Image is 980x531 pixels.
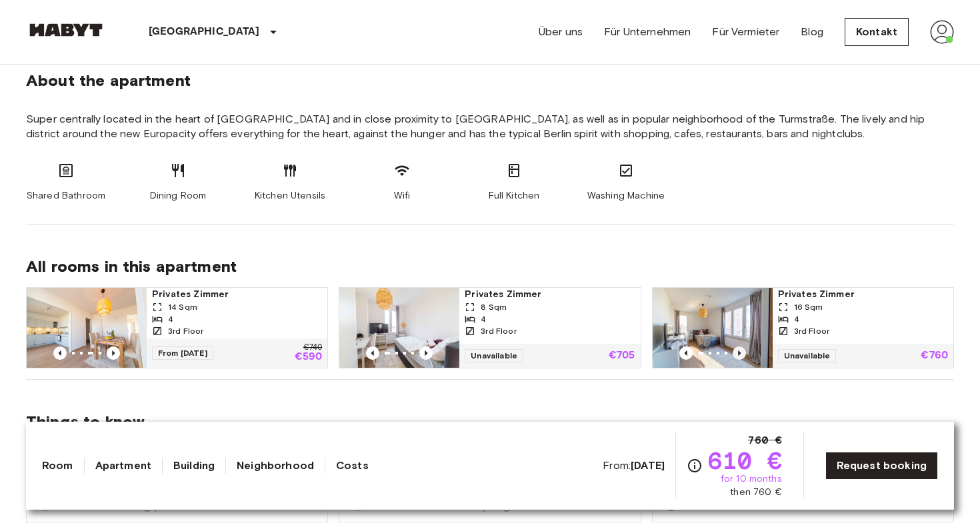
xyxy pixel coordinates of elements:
[95,458,151,474] a: Apartment
[679,346,693,360] button: Previous image
[173,458,215,474] a: Building
[778,288,948,301] span: Privates Zimmer
[168,325,203,337] span: 3rd Floor
[604,24,691,40] a: Für Unternehmen
[152,288,322,301] span: Privates Zimmer
[631,459,665,472] b: [DATE]
[733,346,746,360] button: Previous image
[303,344,322,352] p: €740
[794,325,829,337] span: 3rd Floor
[748,432,782,448] span: 760 €
[339,288,459,368] img: Marketing picture of unit DE-01-007-006-03HF
[794,313,799,325] span: 4
[394,189,411,203] span: Wifi
[587,189,665,203] span: Washing Machine
[419,346,433,360] button: Previous image
[481,313,486,325] span: 4
[712,24,779,40] a: Für Vermieter
[801,24,823,40] a: Blog
[465,288,635,301] span: Privates Zimmer
[489,189,540,203] span: Full Kitchen
[730,486,782,499] span: then 760 €
[237,458,314,474] a: Neighborhood
[653,288,773,368] img: Marketing picture of unit DE-01-007-006-02HF
[26,23,106,37] img: Habyt
[825,452,938,480] a: Request booking
[27,189,105,203] span: Shared Bathroom
[652,287,954,368] a: Marketing picture of unit DE-01-007-006-02HFPrevious imagePrevious imagePrivates Zimmer16 Sqm43rd...
[152,346,213,360] span: From [DATE]
[150,189,207,203] span: Dining Room
[721,472,782,486] span: for 10 months
[26,71,191,91] span: About the apartment
[168,301,197,313] span: 14 Sqm
[26,257,954,276] span: All rooms in this apartment
[42,458,73,474] a: Room
[687,458,703,474] svg: Check cost overview for full price breakdown. Please note that discounts apply to new joiners onl...
[366,346,379,360] button: Previous image
[481,325,516,337] span: 3rd Floor
[845,18,909,46] a: Kontakt
[26,287,328,368] a: Previous imagePrevious imagePrivates Zimmer14 Sqm43rd FloorFrom [DATE]€740€590
[168,313,173,325] span: 4
[481,301,507,313] span: 8 Sqm
[921,350,948,361] p: €760
[708,448,782,472] span: 610 €
[26,412,954,432] span: Things to know
[609,350,635,361] p: €705
[539,24,583,40] a: Über uns
[27,288,147,368] img: Marketing picture of unit DE-01-007-006-01HF
[778,349,837,362] span: Unavailable
[107,346,120,360] button: Previous image
[465,349,523,362] span: Unavailable
[26,112,954,141] span: Super centrally located in the heart of [GEOGRAPHIC_DATA] and in close proximity to [GEOGRAPHIC_D...
[339,287,641,368] a: Marketing picture of unit DE-01-007-006-03HFPrevious imagePrevious imagePrivates Zimmer8 Sqm43rd ...
[336,458,369,474] a: Costs
[295,352,323,362] p: €590
[794,301,823,313] span: 16 Sqm
[930,20,954,44] img: avatar
[255,189,325,203] span: Kitchen Utensils
[603,458,665,473] span: From:
[149,24,260,40] p: [GEOGRAPHIC_DATA]
[53,346,67,360] button: Previous image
